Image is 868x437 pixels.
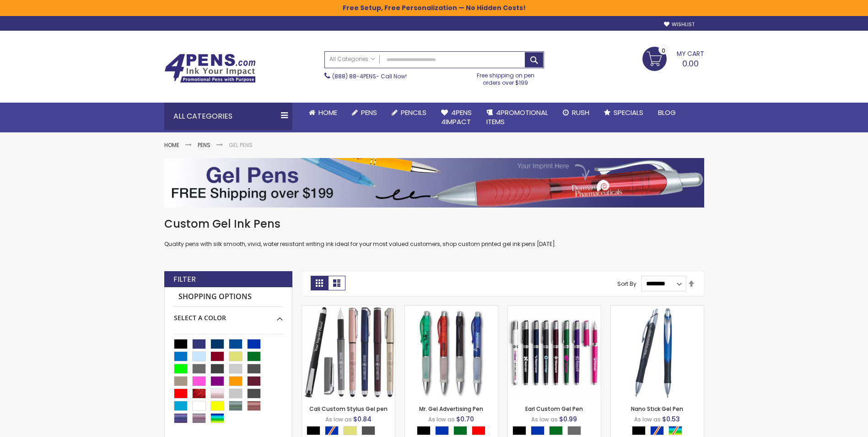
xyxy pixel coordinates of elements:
img: Gel Pens [164,158,704,208]
span: Pencils [401,108,426,117]
img: Earl Custom Gel Pen [508,306,601,399]
span: - Call Now! [332,72,407,80]
img: 4Pens Custom Pens and Promotional Products [164,54,256,83]
div: Blue [531,426,545,435]
img: Mr. Gel Advertising pen [405,306,498,399]
strong: Gel Pens [229,141,253,149]
span: $0.70 [456,415,474,424]
a: Cali Custom Stylus Gel pen [309,405,388,413]
a: Wishlist [664,21,695,28]
span: As low as [428,415,455,423]
span: All Categories [329,55,375,63]
span: As low as [634,415,661,423]
a: Mr. Gel Advertising pen [405,305,498,313]
span: Specials [614,108,643,117]
strong: Filter [173,274,196,284]
span: As low as [531,415,558,423]
span: Pens [361,108,377,117]
a: Mr. Gel Advertising Pen [419,405,483,413]
a: Pens [345,103,384,123]
label: Sort By [617,279,636,287]
a: Cali Custom Stylus Gel pen [302,305,395,313]
a: Specials [597,103,651,123]
span: $0.99 [559,415,577,424]
span: Blog [658,108,676,117]
div: Green [453,426,467,435]
a: Nano Stick Gel Pen [631,405,683,413]
a: Blog [651,103,683,123]
span: 0 [662,46,665,55]
div: Grey [567,426,581,435]
a: 4PROMOTIONALITEMS [479,103,555,132]
div: Black [512,426,526,435]
span: 4PROMOTIONAL ITEMS [486,108,548,126]
span: $0.53 [662,415,680,424]
h1: Custom Gel Ink Pens [164,217,704,231]
div: Black [632,426,646,435]
a: (888) 88-4PENS [332,72,376,80]
div: Blue [435,426,449,435]
div: Black [417,426,431,435]
div: Gunmetal [361,426,375,435]
div: Gold [343,426,357,435]
span: Home [318,108,337,117]
a: 4Pens4impact [434,103,479,132]
span: As low as [325,415,352,423]
a: Pens [198,141,210,149]
img: Cali Custom Stylus Gel pen [302,306,395,399]
div: Free shipping on pen orders over $199 [467,68,544,87]
span: $0.84 [353,415,372,424]
a: 0.00 0 [642,47,704,70]
a: Pencils [384,103,434,123]
strong: Grid [311,276,328,290]
a: Home [302,103,345,123]
span: Rush [572,108,589,117]
div: Select A Color [174,307,283,322]
div: All Categories [164,103,292,130]
a: Home [164,141,179,149]
a: Nano Stick Gel Pen [611,305,704,313]
a: Rush [555,103,597,123]
div: Black [307,426,320,435]
span: 4Pens 4impact [441,108,472,126]
a: Earl Custom Gel Pen [525,405,583,413]
div: Red [472,426,485,435]
a: Earl Custom Gel Pen [508,305,601,313]
img: Nano Stick Gel Pen [611,306,704,399]
div: Green [549,426,563,435]
strong: Shopping Options [174,287,283,307]
span: 0.00 [682,58,699,69]
a: All Categories [325,52,380,67]
div: Quality pens with silk smooth, vivid, water resistant writing ink ideal for your most valued cust... [164,217,704,248]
